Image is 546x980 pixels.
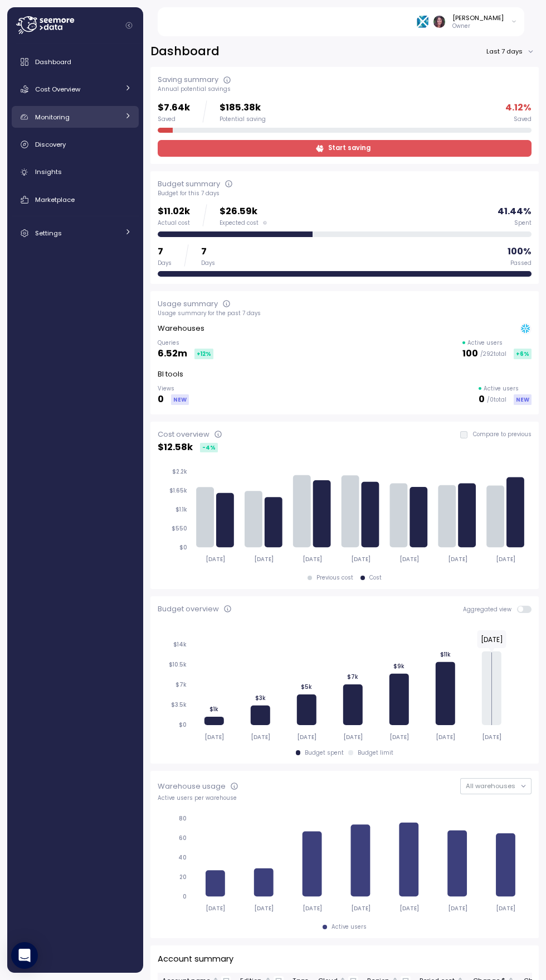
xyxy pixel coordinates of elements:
[158,323,204,334] p: Warehouses
[201,259,215,267] div: Days
[169,661,187,668] tspan: $10.5k
[158,440,193,455] p: $ 12.58k
[460,778,532,794] button: All warehouses
[158,298,218,310] div: Usage summary
[35,195,75,204] span: Marketplace
[171,701,187,708] tspan: $3.5k
[484,385,519,393] p: Active users
[179,815,187,822] tspan: 80
[220,204,267,219] p: $26.59k
[158,429,209,440] div: Cost overview
[158,115,190,123] div: Saved
[12,222,139,244] a: Settings
[158,385,189,393] p: Views
[466,781,515,790] span: All warehouses
[316,574,353,582] div: Previous cost
[158,794,532,802] div: Active users per warehouse
[369,574,382,582] div: Cost
[12,161,139,184] a: Insights
[220,100,266,115] p: $185.38k
[301,683,312,691] tspan: $5k
[179,873,187,881] tspan: 20
[400,556,420,563] tspan: [DATE]
[480,350,506,358] p: / 292 total
[358,749,393,757] div: Budget limit
[12,78,139,100] a: Cost Overview
[12,106,139,128] a: Monitoring
[389,733,409,740] tspan: [DATE]
[12,133,139,156] a: Discovery
[303,905,323,912] tspan: [DATE]
[467,339,503,347] p: Active users
[11,942,38,969] div: Open Intercom Messenger
[175,506,187,513] tspan: $1.1k
[204,733,224,740] tspan: [DATE]
[179,834,187,842] tspan: 60
[514,349,532,359] div: +6 %
[505,100,532,115] p: 4.12 %
[158,100,190,115] p: $7.64k
[498,204,532,219] p: 41.44 %
[297,733,316,740] tspan: [DATE]
[462,346,478,361] p: 100
[158,604,219,615] div: Budget overview
[158,190,532,197] div: Budget for this 7 days
[158,178,220,190] div: Budget summary
[255,694,266,701] tspan: $3k
[35,167,62,176] span: Insights
[12,189,139,211] a: Marketplace
[35,229,62,238] span: Settings
[497,905,516,912] tspan: [DATE]
[487,396,506,404] p: / 0 total
[35,85,80,94] span: Cost Overview
[178,854,187,861] tspan: 40
[303,556,323,563] tspan: [DATE]
[183,893,187,900] tspan: 0
[452,13,504,22] div: [PERSON_NAME]
[209,705,218,712] tspan: $1k
[473,431,532,438] p: Compare to previous
[417,16,428,27] img: 68bfcb35cd6837274e8268f7.PNG
[175,681,187,688] tspan: $7k
[352,556,371,563] tspan: [DATE]
[514,394,532,405] div: NEW
[220,115,266,123] div: Potential saving
[448,905,468,912] tspan: [DATE]
[305,749,344,757] div: Budget spent
[122,21,136,30] button: Collapse navigation
[158,244,172,259] p: 7
[158,781,226,792] div: Warehouse usage
[179,721,187,728] tspan: $0
[328,141,370,156] span: Start saving
[12,51,139,73] a: Dashboard
[158,219,190,227] div: Actual cost
[514,115,532,123] div: Saved
[158,204,190,219] p: $11.02k
[486,44,539,60] button: Last 7 days
[150,44,220,60] h2: Dashboard
[510,259,532,267] div: Passed
[479,392,485,407] p: 0
[158,74,218,85] div: Saving summary
[35,57,71,66] span: Dashboard
[343,733,363,740] tspan: [DATE]
[158,392,164,407] p: 0
[514,219,532,227] div: Spent
[352,905,371,912] tspan: [DATE]
[158,310,532,317] div: Usage summary for the past 7 days
[200,443,218,453] div: -4 %
[206,556,225,563] tspan: [DATE]
[169,487,187,494] tspan: $1.65k
[482,733,501,740] tspan: [DATE]
[436,733,455,740] tspan: [DATE]
[400,905,420,912] tspan: [DATE]
[172,468,187,475] tspan: $2.2k
[171,525,187,532] tspan: $550
[251,733,270,740] tspan: [DATE]
[35,140,66,149] span: Discovery
[480,635,503,644] text: [DATE]
[255,556,274,563] tspan: [DATE]
[158,140,532,156] a: Start saving
[35,113,70,122] span: Monitoring
[194,349,213,359] div: +12 %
